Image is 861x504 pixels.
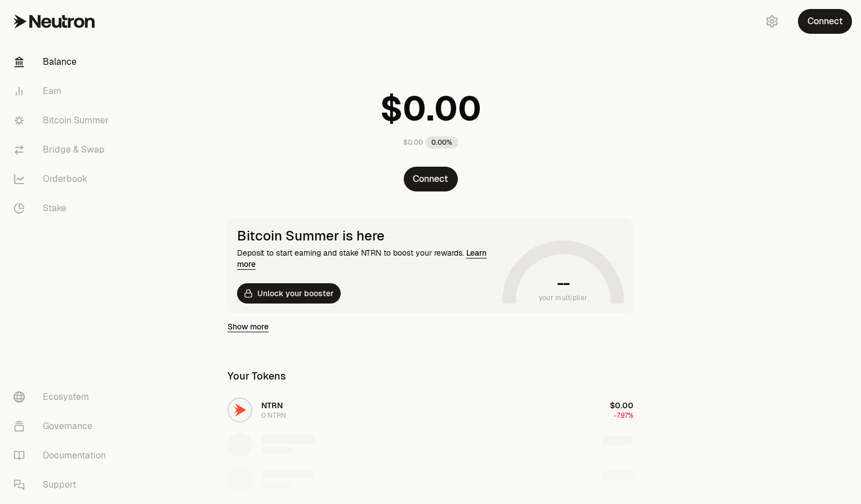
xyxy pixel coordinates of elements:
[227,321,269,332] a: Show more
[5,382,122,412] a: Ecosystem
[5,470,122,499] a: Support
[5,77,122,106] a: Earn
[237,283,341,304] button: Unlock your booster
[5,412,122,441] a: Governance
[5,164,122,194] a: Orderbook
[5,194,122,223] a: Stake
[237,247,498,270] div: Deposit to start earning and stake NTRN to boost your rewards.
[539,292,588,304] span: your multiplier
[227,368,286,384] div: Your Tokens
[5,135,122,164] a: Bridge & Swap
[5,106,122,135] a: Bitcoin Summer
[798,9,852,34] button: Connect
[557,274,570,292] h1: --
[403,138,423,147] div: $0.00
[5,441,122,470] a: Documentation
[5,47,122,77] a: Balance
[404,167,458,191] button: Connect
[425,136,458,149] div: 0.00%
[237,228,498,244] div: Bitcoin Summer is here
